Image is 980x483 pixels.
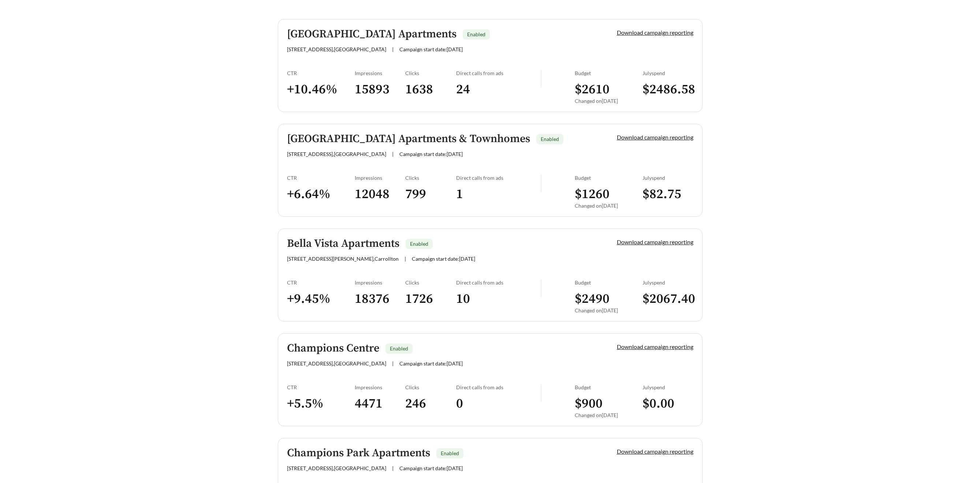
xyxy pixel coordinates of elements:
a: Download campaign reporting [617,238,693,245]
div: Direct calls from ads [456,175,541,181]
span: [STREET_ADDRESS] , [GEOGRAPHIC_DATA] [287,46,386,52]
h3: 0 [456,395,541,412]
span: | [392,465,394,471]
span: | [392,46,394,52]
a: Champions CentreEnabled[STREET_ADDRESS],[GEOGRAPHIC_DATA]|Campaign start date:[DATE]Download camp... [278,333,703,426]
h3: $ 2067.40 [642,291,693,307]
h5: Champions Centre [287,342,379,354]
h3: 1 [456,186,541,203]
div: Budget [575,384,642,390]
div: Clicks [405,70,456,76]
div: Impressions [355,70,406,76]
span: Campaign start date: [DATE] [399,360,463,367]
div: July spend [642,384,693,390]
h3: 12048 [355,186,406,203]
div: Budget [575,175,642,181]
div: Impressions [355,175,406,181]
div: Clicks [405,175,456,181]
a: Bella Vista ApartmentsEnabled[STREET_ADDRESS][PERSON_NAME],Carrollton|Campaign start date:[DATE]D... [278,229,703,322]
h3: 18376 [355,291,406,307]
a: [GEOGRAPHIC_DATA] Apartments & TownhomesEnabled[STREET_ADDRESS],[GEOGRAPHIC_DATA]|Campaign start ... [278,124,703,217]
h5: Bella Vista Apartments [287,238,399,250]
span: Campaign start date: [DATE] [399,151,463,157]
h3: $ 82.75 [642,186,693,203]
div: Clicks [405,279,456,286]
div: Budget [575,279,642,286]
div: July spend [642,175,693,181]
span: Enabled [467,31,485,37]
span: Enabled [390,345,408,352]
span: Enabled [541,136,559,142]
img: line [541,175,541,192]
span: Campaign start date: [DATE] [399,465,463,471]
a: Download campaign reporting [617,448,693,455]
div: Changed on [DATE] [575,98,642,104]
a: Download campaign reporting [617,343,693,350]
h3: 10 [456,291,541,307]
h3: + 10.46 % [287,81,355,98]
a: Download campaign reporting [617,29,693,36]
span: Campaign start date: [DATE] [412,256,475,262]
h3: 799 [405,186,456,203]
div: Changed on [DATE] [575,203,642,209]
h3: 15893 [355,81,406,98]
h3: $ 900 [575,395,642,412]
h5: [GEOGRAPHIC_DATA] Apartments & Townhomes [287,133,530,145]
h5: [GEOGRAPHIC_DATA] Apartments [287,28,457,40]
span: | [392,151,394,157]
h3: + 9.45 % [287,291,355,307]
h3: 24 [456,81,541,98]
h3: $ 2486.58 [642,81,693,98]
div: July spend [642,70,693,76]
div: Direct calls from ads [456,70,541,76]
h3: 4471 [355,395,406,412]
img: line [541,384,541,402]
span: | [405,256,406,262]
div: CTR [287,70,355,76]
span: Enabled [410,241,428,247]
span: Campaign start date: [DATE] [399,46,463,52]
a: Download campaign reporting [617,134,693,141]
h3: + 6.64 % [287,186,355,203]
div: CTR [287,384,355,390]
span: [STREET_ADDRESS] , [GEOGRAPHIC_DATA] [287,151,386,157]
h3: 1638 [405,81,456,98]
span: [STREET_ADDRESS] , [GEOGRAPHIC_DATA] [287,360,386,367]
h3: 1726 [405,291,456,307]
div: Budget [575,70,642,76]
span: [STREET_ADDRESS][PERSON_NAME] , Carrollton [287,256,399,262]
div: Impressions [355,279,406,286]
h3: $ 2490 [575,291,642,307]
h3: $ 1260 [575,186,642,203]
div: CTR [287,279,355,286]
h3: + 5.5 % [287,395,355,412]
a: [GEOGRAPHIC_DATA] ApartmentsEnabled[STREET_ADDRESS],[GEOGRAPHIC_DATA]|Campaign start date:[DATE]D... [278,19,703,112]
h3: $ 2610 [575,81,642,98]
span: | [392,360,394,367]
h3: 246 [405,395,456,412]
img: line [541,70,541,88]
span: [STREET_ADDRESS] , [GEOGRAPHIC_DATA] [287,465,386,471]
div: Changed on [DATE] [575,412,642,418]
div: Changed on [DATE] [575,307,642,313]
div: Direct calls from ads [456,279,541,286]
div: CTR [287,175,355,181]
span: Enabled [441,450,459,456]
div: Impressions [355,384,406,390]
h3: $ 0.00 [642,395,693,412]
div: Clicks [405,384,456,390]
img: line [541,279,541,297]
div: Direct calls from ads [456,384,541,390]
h5: Champions Park Apartments [287,447,430,459]
div: July spend [642,279,693,286]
